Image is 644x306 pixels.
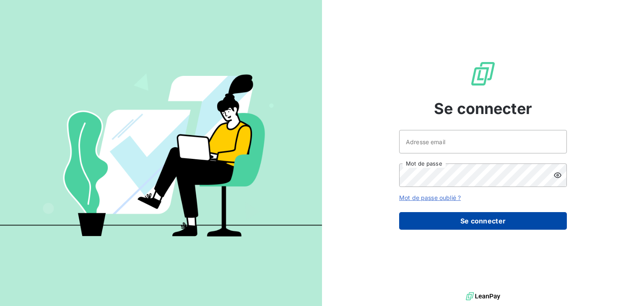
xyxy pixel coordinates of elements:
a: Mot de passe oublié ? [399,194,461,201]
img: Logo LeanPay [470,60,496,87]
input: placeholder [399,130,567,153]
span: Se connecter [434,97,532,120]
img: logo [466,290,500,303]
button: Se connecter [399,212,567,230]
